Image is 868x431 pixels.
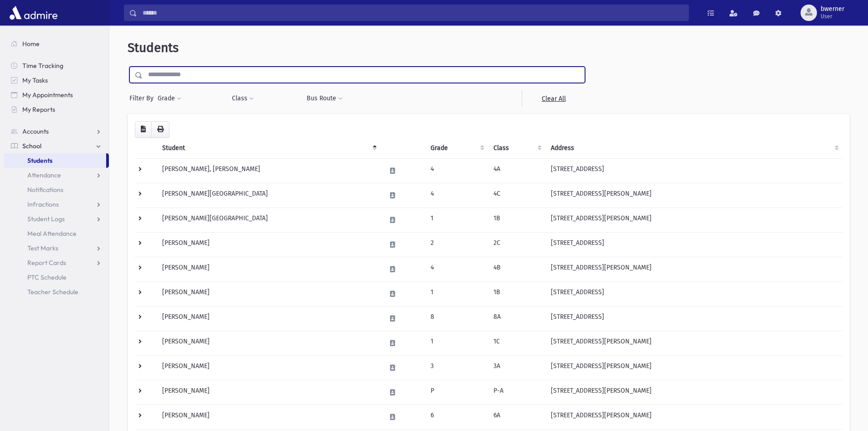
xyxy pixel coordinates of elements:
[488,380,545,405] td: P-A
[545,232,842,257] td: [STREET_ADDRESS]
[4,73,109,88] a: My Tasks
[425,183,488,208] td: 4
[151,121,169,138] button: Print
[4,270,109,285] a: PTC Schedule
[157,331,380,355] td: [PERSON_NAME]
[488,208,545,232] td: 1B
[488,232,545,257] td: 2C
[488,331,545,355] td: 1C
[4,241,109,255] a: Test Marks
[157,232,380,257] td: [PERSON_NAME]
[425,138,488,159] th: Grade: activate to sort column ascending
[27,259,66,267] span: Report Cards
[7,4,60,22] img: AdmirePro
[488,183,545,208] td: 4C
[231,90,254,107] button: Class
[488,405,545,429] td: 6A
[27,215,65,223] span: Student Logs
[306,90,343,107] button: Bus Route
[425,208,488,232] td: 1
[157,306,380,331] td: [PERSON_NAME]
[27,186,63,194] span: Notifications
[157,90,182,107] button: Grade
[821,5,844,13] span: bwerner
[425,158,488,183] td: 4
[821,13,844,20] span: User
[157,208,380,232] td: [PERSON_NAME][GEOGRAPHIC_DATA]
[27,200,59,208] span: Infractions
[545,158,842,183] td: [STREET_ADDRESS]
[22,105,55,114] span: My Reports
[545,405,842,429] td: [STREET_ADDRESS][PERSON_NAME]
[488,257,545,281] td: 4B
[4,124,109,139] a: Accounts
[128,40,179,55] span: Students
[22,127,49,135] span: Accounts
[4,139,109,153] a: School
[22,40,40,48] span: Home
[545,380,842,405] td: [STREET_ADDRESS][PERSON_NAME]
[27,171,61,179] span: Attendance
[425,232,488,257] td: 2
[27,273,67,281] span: PTC Schedule
[135,121,152,138] button: CSV
[545,183,842,208] td: [STREET_ADDRESS][PERSON_NAME]
[22,91,73,99] span: My Appointments
[4,255,109,270] a: Report Cards
[4,197,109,212] a: Infractions
[157,257,380,281] td: [PERSON_NAME]
[425,405,488,429] td: 6
[129,93,157,103] span: Filter By
[4,88,109,102] a: My Appointments
[157,158,380,183] td: [PERSON_NAME], [PERSON_NAME]
[4,168,109,182] a: Attendance
[22,142,41,150] span: School
[157,355,380,380] td: [PERSON_NAME]
[545,355,842,380] td: [STREET_ADDRESS][PERSON_NAME]
[488,355,545,380] td: 3A
[488,138,545,159] th: Class: activate to sort column ascending
[22,62,63,70] span: Time Tracking
[27,156,52,165] span: Students
[4,58,109,73] a: Time Tracking
[137,5,688,21] input: Search
[157,405,380,429] td: [PERSON_NAME]
[545,331,842,355] td: [STREET_ADDRESS][PERSON_NAME]
[27,229,77,238] span: Meal Attendance
[4,102,109,117] a: My Reports
[425,355,488,380] td: 3
[4,153,106,168] a: Students
[27,288,78,296] span: Teacher Schedule
[545,208,842,232] td: [STREET_ADDRESS][PERSON_NAME]
[488,281,545,306] td: 1B
[425,281,488,306] td: 1
[425,306,488,331] td: 8
[425,331,488,355] td: 1
[4,212,109,226] a: Student Logs
[4,285,109,299] a: Teacher Schedule
[22,76,48,84] span: My Tasks
[157,138,380,159] th: Student: activate to sort column descending
[488,306,545,331] td: 8A
[4,182,109,197] a: Notifications
[4,36,109,51] a: Home
[4,226,109,241] a: Meal Attendance
[157,380,380,405] td: [PERSON_NAME]
[425,257,488,281] td: 4
[425,380,488,405] td: P
[545,281,842,306] td: [STREET_ADDRESS]
[545,138,842,159] th: Address: activate to sort column ascending
[545,306,842,331] td: [STREET_ADDRESS]
[157,183,380,208] td: [PERSON_NAME][GEOGRAPHIC_DATA]
[545,257,842,281] td: [STREET_ADDRESS][PERSON_NAME]
[522,90,585,107] a: Clear All
[27,244,58,252] span: Test Marks
[157,281,380,306] td: [PERSON_NAME]
[488,158,545,183] td: 4A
